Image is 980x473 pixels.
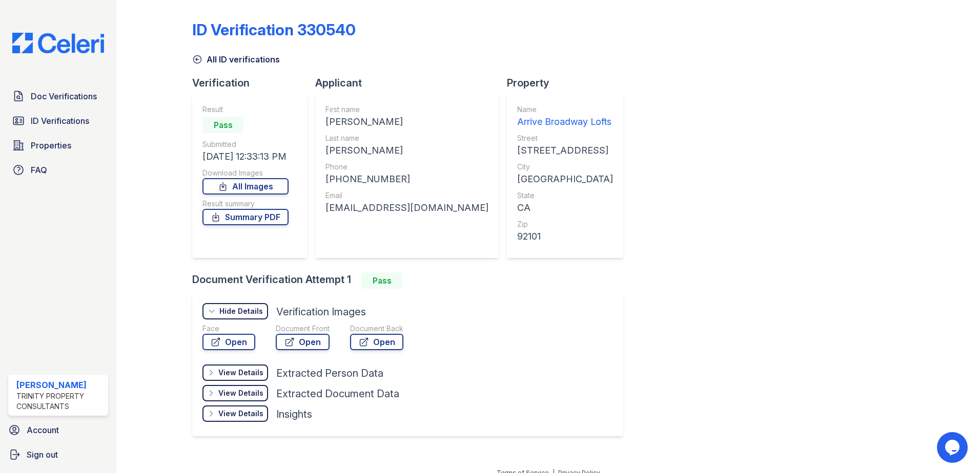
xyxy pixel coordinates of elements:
div: Pass [202,117,243,133]
span: Account [27,424,59,436]
div: Zip [517,219,613,229]
div: [PHONE_NUMBER] [325,172,488,186]
div: 92101 [517,229,613,244]
a: Open [276,334,330,350]
span: FAQ [31,164,47,176]
div: Document Front [276,324,330,334]
a: All Images [202,178,289,195]
div: State [517,190,613,201]
div: View Details [218,368,263,378]
div: Result summary [202,199,289,209]
a: Sign out [4,444,112,465]
div: Last name [325,133,488,143]
span: Doc Verifications [31,90,97,102]
a: Summary PDF [202,209,289,225]
a: Doc Verifications [8,86,108,106]
div: Document Verification Attempt 1 [192,272,631,289]
span: ID Verifications [31,115,89,127]
div: Result [202,104,289,115]
div: View Details [218,408,263,419]
div: Hide Details [219,306,263,316]
div: City [517,162,613,172]
iframe: chat widget [937,432,970,463]
div: Property [507,76,631,90]
div: Verification Images [276,305,366,319]
a: ID Verifications [8,111,108,131]
div: Email [325,190,488,201]
a: Properties [8,135,108,156]
div: Verification [192,76,315,90]
div: Trinity Property Consultants [16,391,104,412]
a: Open [202,334,255,350]
div: [GEOGRAPHIC_DATA] [517,172,613,186]
div: [DATE] 12:33:13 PM [202,149,289,164]
div: Submitted [202,139,289,149]
div: Extracted Person Data [276,366,383,380]
div: Applicant [315,76,507,90]
span: Sign out [27,448,58,461]
div: Street [517,133,613,143]
div: CA [517,201,613,215]
a: FAQ [8,160,108,180]
div: [PERSON_NAME] [325,115,488,129]
div: Pass [361,272,402,289]
a: Account [4,420,112,440]
div: ID Verification 330540 [192,20,356,39]
div: Document Back [350,324,403,334]
div: Insights [276,407,312,421]
img: CE_Logo_Blue-a8612792a0a2168367f1c8372b55b34899dd931a85d93a1a3d3e32e68fde9ad4.png [4,33,112,53]
div: [EMAIL_ADDRESS][DOMAIN_NAME] [325,201,488,215]
span: Properties [31,139,71,152]
div: [PERSON_NAME] [325,143,488,158]
div: First name [325,104,488,115]
div: Extracted Document Data [276,386,399,401]
div: Name [517,104,613,115]
div: Arrive Broadway Lofts [517,115,613,129]
a: Open [350,334,403,350]
div: Phone [325,162,488,172]
div: View Details [218,388,263,398]
a: Name Arrive Broadway Lofts [517,104,613,129]
div: Face [202,324,255,334]
a: All ID verifications [192,53,280,66]
div: [STREET_ADDRESS] [517,143,613,158]
div: Download Images [202,168,289,178]
div: [PERSON_NAME] [16,379,104,391]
